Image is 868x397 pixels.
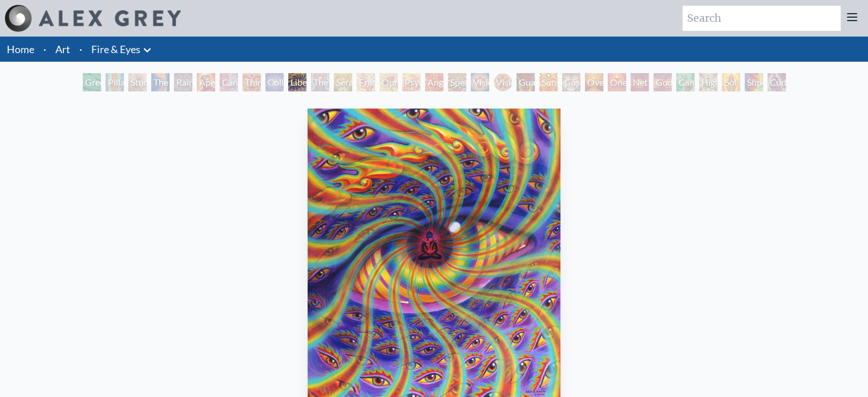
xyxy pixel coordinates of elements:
[631,73,649,91] div: Net of Being
[653,73,672,91] div: Godself
[380,73,398,91] div: Ophanic Eyelash
[197,73,215,91] div: Aperture
[699,73,717,91] div: Higher Vision
[425,73,443,91] div: Angel Skin
[768,73,786,91] div: Cuddle
[91,41,140,57] a: Fire & Eyes
[265,73,284,91] div: Collective Vision
[683,6,841,31] input: Search
[39,37,51,62] li: ·
[539,73,558,91] div: Sunyata
[311,73,329,91] div: The Seer
[243,73,261,91] div: Third Eye Tears of Joy
[174,73,192,91] div: Rainbow Eye Ripple
[402,73,421,91] div: Psychomicrograph of a Fractal Paisley Cherub Feather Tip
[676,73,695,91] div: Cannafist
[334,73,352,91] div: Seraphic Transport Docking on the Third Eye
[83,73,101,91] div: Green Hand
[471,73,489,91] div: Vision Crystal
[106,73,124,91] div: Pillar of Awareness
[745,73,763,91] div: Shpongled
[516,73,535,91] div: Guardian of Infinite Vision
[288,73,306,91] div: Liberation Through Seeing
[151,73,169,91] div: The Torch
[7,43,34,55] a: Home
[55,41,70,57] a: Art
[357,73,375,91] div: Fractal Eyes
[494,73,512,91] div: Vision Crystal Tondo
[448,73,466,91] div: Spectral Lotus
[608,73,626,91] div: One
[722,73,740,91] div: Sol Invictus
[75,37,87,62] li: ·
[562,73,580,91] div: Cosmic Elf
[220,73,238,91] div: Cannabis Sutra
[128,73,147,91] div: Study for the Great Turn
[585,73,603,91] div: Oversoul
